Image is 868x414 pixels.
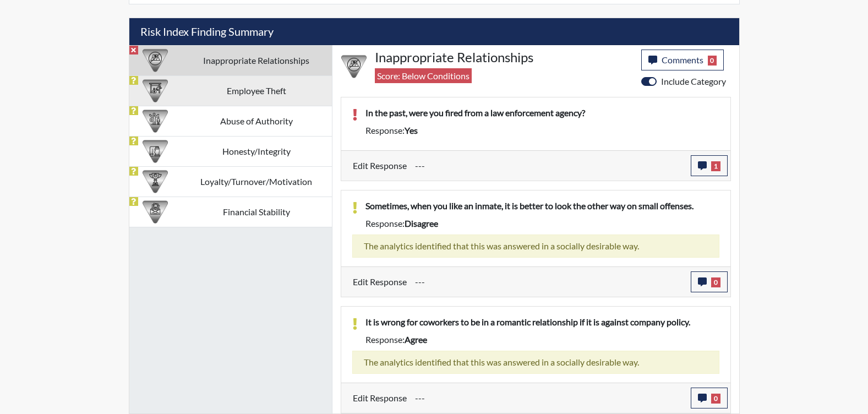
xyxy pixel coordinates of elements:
[181,166,332,197] td: Loyalty/Turnover/Motivation
[661,75,726,88] label: Include Category
[143,169,168,194] img: CATEGORY%20ICON-17.40ef8247.png
[353,155,407,176] label: Edit Response
[708,56,717,66] span: 0
[143,48,168,73] img: CATEGORY%20ICON-14.139f8ef7.png
[181,136,332,166] td: Honesty/Integrity
[711,277,720,287] span: 0
[181,45,332,75] td: Inappropriate Relationships
[375,68,472,83] span: Score: Below Conditions
[129,18,739,45] h5: Risk Index Finding Summary
[691,271,728,292] button: 0
[405,334,427,345] span: agree
[365,199,719,213] p: Sometimes, when you like an inmate, it is better to look the other way on small offenses.
[341,54,367,79] img: CATEGORY%20ICON-14.139f8ef7.png
[365,315,719,329] p: It is wrong for coworkers to be in a romantic relationship if it is against company policy.
[641,50,724,70] button: Comments0
[143,108,168,134] img: CATEGORY%20ICON-01.94e51fac.png
[181,106,332,136] td: Abuse of Authority
[405,125,418,135] span: yes
[691,388,728,408] button: 0
[375,50,633,66] h4: Inappropriate Relationships
[407,271,691,292] div: Update the test taker's response, the change might impact the score
[353,388,407,408] label: Edit Response
[352,235,719,258] div: The analytics identified that this was answered in a socially desirable way.
[405,218,438,228] span: disagree
[352,351,719,374] div: The analytics identified that this was answered in a socially desirable way.
[357,333,728,346] div: Response:
[691,155,728,176] button: 1
[181,75,332,106] td: Employee Theft
[407,155,691,176] div: Update the test taker's response, the change might impact the score
[407,388,691,408] div: Update the test taker's response, the change might impact the score
[143,139,168,164] img: CATEGORY%20ICON-11.a5f294f4.png
[143,78,168,103] img: CATEGORY%20ICON-07.58b65e52.png
[711,394,720,404] span: 0
[711,161,720,171] span: 1
[357,217,728,230] div: Response:
[662,55,703,65] span: Comments
[357,124,728,137] div: Response:
[353,271,407,292] label: Edit Response
[365,106,719,119] p: In the past, were you fired from a law enforcement agency?
[181,197,332,227] td: Financial Stability
[143,199,168,225] img: CATEGORY%20ICON-08.97d95025.png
